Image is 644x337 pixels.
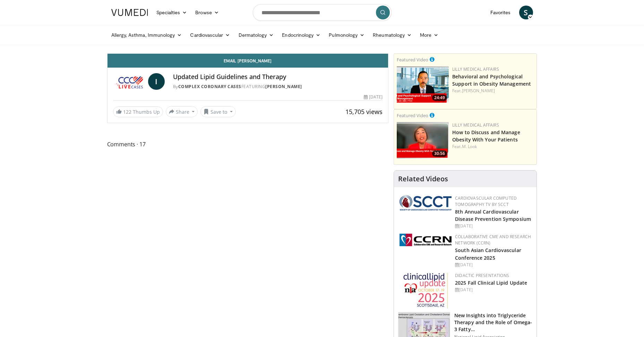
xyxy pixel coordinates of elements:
[432,150,447,157] span: 30:56
[486,6,515,19] a: Favorites
[397,66,449,103] img: ba3304f6-7838-4e41-9c0f-2e31ebde6754.png.150x105_q85_crop-smart_upscale.png
[455,208,531,222] a: 8th Annual Cardiovascular Disease Prevention Symposium
[173,73,383,81] h4: Updated Lipid Guidelines and Therapy
[364,94,383,100] div: [DATE]
[397,122,449,158] a: 30:56
[397,66,449,103] a: 24:49
[452,88,534,94] div: Feat.
[455,279,527,286] a: 2025 Fall Clinical Lipid Update
[200,106,236,117] button: Save to
[369,28,416,42] a: Rheumatology
[400,234,452,246] img: a04ee3ba-8487-4636-b0fb-5e8d268f3737.png.150x105_q85_autocrop_double_scale_upscale_version-0.2.png
[113,73,145,90] img: Complex Coronary Cases
[191,6,223,19] a: Browse
[111,9,148,16] img: VuMedi Logo
[107,28,186,42] a: Allergy, Asthma, Immunology
[265,84,302,89] a: [PERSON_NAME]
[455,223,531,229] div: [DATE]
[452,122,499,128] a: Lilly Medical Affairs
[455,234,531,246] a: Collaborative CME and Research Network (CCRN)
[519,6,533,19] a: S
[416,28,443,42] a: More
[123,109,131,115] span: 122
[113,106,163,117] a: 122 Thumbs Up
[455,195,517,207] a: Cardiovascular Computed Tomography TV by SCCT
[107,140,389,149] span: Comments 17
[253,4,392,21] input: Search topics, interventions
[397,57,428,63] small: Featured Video
[400,195,452,210] img: 51a70120-4f25-49cc-93a4-67582377e75f.png.150x105_q85_autocrop_double_scale_upscale_version-0.2.png
[178,84,241,89] a: Complex Coronary Cases
[397,112,428,119] small: Featured Video
[403,273,448,309] img: d65bce67-f81a-47c5-b47d-7b8806b59ca8.jpg.150x105_q85_autocrop_double_scale_upscale_version-0.2.jpg
[166,106,198,117] button: Share
[455,287,531,293] div: [DATE]
[173,84,383,90] div: By FEATURING
[278,28,325,42] a: Endocrinology
[452,144,534,150] div: Feat.
[152,6,191,19] a: Specialties
[462,88,495,94] a: [PERSON_NAME]
[325,28,369,42] a: Pulmonology
[398,175,448,183] h4: Related Videos
[452,129,520,143] a: How to Discuss and Manage Obesity With Your Patients
[452,73,531,87] a: Behavioral and Psychological Support in Obesity Management
[148,73,165,90] a: I
[186,28,234,42] a: Cardiovascular
[462,144,477,149] a: M. Look
[108,54,388,68] a: Email [PERSON_NAME]
[455,262,531,268] div: [DATE]
[234,28,278,42] a: Dermatology
[454,312,532,333] h3: New Insights into Triglyceride Therapy and the Role of Omega-3 Fatty…
[432,95,447,101] span: 24:49
[455,247,521,261] a: South Asian Cardiovascular Conference 2025
[455,273,531,279] div: Didactic Presentations
[452,66,499,72] a: Lilly Medical Affairs
[345,107,383,116] span: 15,705 views
[397,122,449,158] img: c98a6a29-1ea0-4bd5-8cf5-4d1e188984a7.png.150x105_q85_crop-smart_upscale.png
